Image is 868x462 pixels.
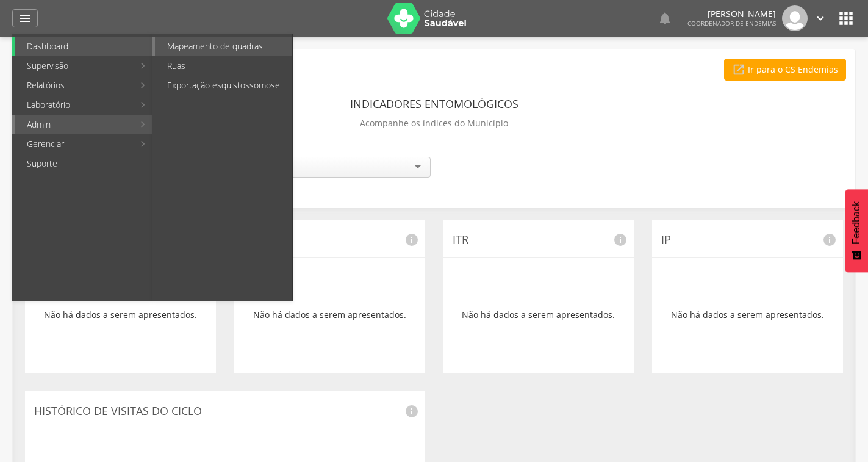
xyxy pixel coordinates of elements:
[658,11,672,26] i: 
[15,154,152,173] a: Suporte
[34,403,416,419] p: Histórico de Visitas do Ciclo
[404,404,419,419] i: info
[613,233,628,247] i: info
[15,134,134,154] a: Gerenciar
[15,76,134,95] a: Relatórios
[155,37,292,56] a: Mapeamento de quadras
[15,95,134,115] a: Laboratório
[453,267,625,364] div: Não há dados a serem apresentados.
[814,5,827,31] a: 
[243,232,416,248] p: IRP
[845,189,868,272] button: Feedback - Mostrar pesquisa
[724,59,846,81] a: Ir para o CS Endemias
[851,201,862,244] span: Feedback
[687,10,776,18] p: [PERSON_NAME]
[404,233,419,247] i: info
[15,56,134,76] a: Supervisão
[360,115,508,132] p: Acompanhe os índices do Município
[15,115,134,134] a: Admin
[243,267,416,364] div: Não há dados a serem apresentados.
[661,267,834,364] div: Não há dados a serem apresentados.
[822,233,837,247] i: info
[658,5,672,31] a: 
[350,93,518,115] header: Indicadores Entomológicos
[814,12,827,25] i: 
[661,232,834,248] p: IP
[15,37,152,56] a: Dashboard
[155,56,292,76] a: Ruas
[732,63,745,76] i: 
[12,9,38,27] a: 
[18,11,32,26] i: 
[155,76,292,95] a: Exportação esquistossomose
[453,232,625,248] p: ITR
[687,19,776,27] span: Coordenador de Endemias
[836,9,856,28] i: 
[34,267,207,364] div: Não há dados a serem apresentados.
